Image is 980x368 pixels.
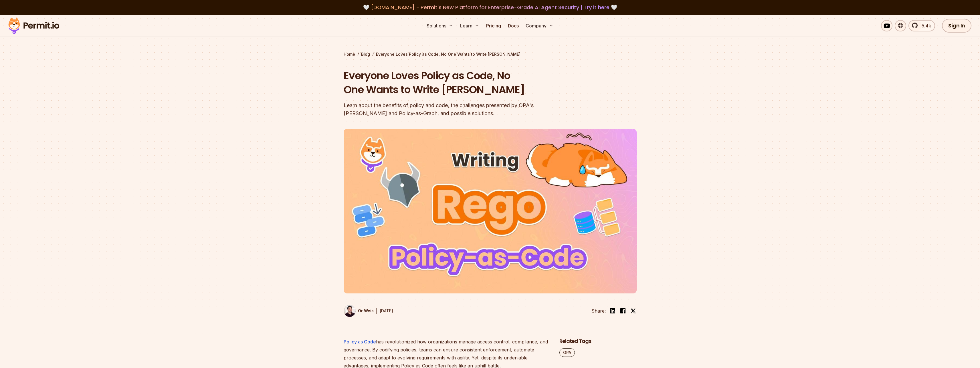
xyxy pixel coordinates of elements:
div: / / [344,51,637,57]
div: | [376,307,377,314]
button: Solutions [424,20,456,31]
img: Or Weis [344,305,356,317]
img: linkedin [609,307,616,314]
div: Learn about the benefits of policy and code, the challenges presented by OPA's [PERSON_NAME] and ... [344,101,563,117]
h2: Related Tags [559,338,637,345]
a: Or Weis [344,305,374,317]
a: Docs [506,20,521,31]
p: Or Weis [358,308,374,314]
a: Pricing [484,20,503,31]
a: 5.4k [908,20,935,31]
a: Blog [361,51,370,57]
img: Permit logo [6,16,62,35]
a: Policy as Code [344,339,376,345]
div: 🤍 🤍 [14,3,966,11]
button: Learn [458,20,482,31]
a: Home [344,51,355,57]
img: twitter [630,308,636,314]
li: Share: [591,307,606,314]
a: Sign In [942,19,971,33]
a: Try it here [584,4,609,11]
span: 5.4k [918,22,931,29]
h1: Everyone Loves Policy as Code, No One Wants to Write [PERSON_NAME] [344,69,563,97]
span: [DOMAIN_NAME] - Permit's New Platform for Enterprise-Grade AI Agent Security | [371,4,609,11]
button: Company [523,20,556,31]
img: facebook [619,307,626,314]
a: OPA [559,348,575,357]
img: Everyone Loves Policy as Code, No One Wants to Write Rego [344,129,637,293]
time: [DATE] [380,308,393,313]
